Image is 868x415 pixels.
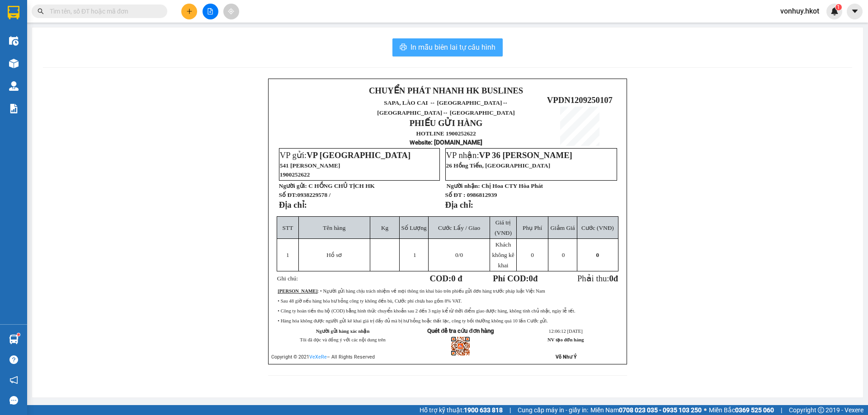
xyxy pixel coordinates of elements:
[17,333,20,336] sup: 1
[596,252,599,258] span: 0
[781,405,782,415] span: |
[495,219,512,236] span: Giá trị (VNĐ)
[704,408,707,412] span: ⚪️
[438,224,480,231] span: Cước Lấy / Giao
[9,355,18,364] span: question-circle
[271,354,375,360] span: Copyright © 2021 – All Rights Reserved
[446,162,551,169] span: 26 Hồng Tiến, [GEOGRAPHIC_DATA]
[479,150,572,160] span: VP 36 [PERSON_NAME]
[447,182,480,189] strong: Người nhận:
[38,8,44,14] span: search
[413,252,416,258] span: 1
[547,337,584,342] strong: NV tạo đơn hàng
[9,59,19,68] img: warehouse-icon
[518,405,588,415] span: Cung cấp máy in - giấy in:
[275,93,320,138] img: logo
[309,354,327,360] a: VeXeRe
[467,191,497,198] span: 0986812939
[549,329,583,334] span: 12:06:12 [DATE]
[323,224,345,231] span: Tên hàng
[416,130,476,137] strong: HOTLINE 1900252622
[562,252,565,258] span: 0
[410,139,431,146] span: Website
[377,99,514,116] span: ↔ [GEOGRAPHIC_DATA]
[181,4,197,19] button: plus
[455,252,463,258] span: /0
[410,118,483,128] strong: PHIẾU GỬI HÀNG
[531,252,534,258] span: 0
[280,162,340,169] span: 541 [PERSON_NAME]
[279,182,307,189] strong: Người gửi:
[847,4,863,19] button: caret-down
[280,150,410,160] span: VP gửi:
[8,6,19,19] img: logo-vxr
[9,36,19,46] img: warehouse-icon
[773,5,826,17] span: vonhuy.hkot
[735,406,774,414] strong: 0369 525 060
[207,8,213,14] span: file-add
[464,406,503,414] strong: 1900 633 818
[280,171,310,178] span: 1900252622
[326,252,342,258] span: Hồ sơ
[837,4,840,10] span: 1
[529,274,533,283] span: 0
[392,38,503,56] button: printerIn mẫu biên lai tự cấu hình
[851,7,859,15] span: caret-down
[278,308,575,313] span: • Công ty hoàn tiền thu hộ (COD) bằng hình thức chuyển khoản sau 2 đến 3 ngày kể từ thời điểm gia...
[523,224,542,231] span: Phụ Phí
[203,4,218,19] button: file-add
[830,7,839,15] img: icon-new-feature
[445,200,473,210] strong: Địa chỉ:
[286,252,289,258] span: 1
[493,274,538,283] strong: Phí COD: đ
[9,81,19,91] img: warehouse-icon
[316,329,370,334] strong: Người gửi hàng xác nhận
[300,337,386,342] span: Tôi đã đọc và đồng ý với các nội dung trên
[307,150,410,160] span: VP [GEOGRAPHIC_DATA]
[228,8,234,14] span: aim
[445,191,466,198] strong: Số ĐT :
[481,182,543,189] span: Chị Hoa CTY Hòa Phát
[547,95,613,105] span: VPDN1209250107
[577,274,618,283] span: Phải thu:
[509,405,511,415] span: |
[401,224,427,231] span: Số Lượng
[400,43,407,52] span: printer
[9,396,18,405] span: message
[278,298,462,303] span: • Sau 48 giờ nếu hàng hóa hư hỏng công ty không đền bù, Cước phí chưa bao gồm 8% VAT.
[613,274,618,283] span: đ
[410,139,482,146] strong: : [DOMAIN_NAME]
[279,191,330,198] strong: Số ĐT:
[381,224,388,231] span: Kg
[9,104,19,113] img: solution-icon
[590,405,702,415] span: Miền Nam
[420,405,503,415] span: Hỗ trợ kỹ thuật:
[278,289,317,294] strong: [PERSON_NAME]
[556,354,577,360] strong: Võ Như Ý
[223,4,239,19] button: aim
[283,224,293,231] span: STT
[619,406,702,414] strong: 0708 023 035 - 0935 103 250
[442,109,515,116] span: ↔ [GEOGRAPHIC_DATA]
[451,274,462,283] span: 0 đ
[278,289,545,294] span: : • Người gửi hàng chịu trách nhiệm về mọi thông tin khai báo trên phiếu gửi đơn hàng trước pháp ...
[818,407,824,413] span: copyright
[9,335,19,344] img: warehouse-icon
[279,200,307,210] strong: Địa chỉ:
[186,8,193,14] span: plus
[492,241,514,269] span: Khách không kê khai
[455,252,458,258] span: 0
[277,275,298,282] span: Ghi chú:
[278,318,548,323] span: • Hàng hóa không được người gửi kê khai giá trị đầy đủ mà bị hư hỏng hoặc thất lạc, công ty bồi t...
[446,150,572,160] span: VP nhận:
[609,274,613,283] span: 0
[308,182,375,189] span: C HỒNG CHỦ TỊCH HK
[835,4,842,10] sup: 1
[50,6,156,16] input: Tìm tên, số ĐT hoặc mã đơn
[369,86,523,95] strong: CHUYỂN PHÁT NHANH HK BUSLINES
[427,327,494,334] strong: Quét để tra cứu đơn hàng
[430,274,462,283] strong: COD:
[581,224,614,231] span: Cước (VNĐ)
[709,405,774,415] span: Miền Bắc
[9,376,18,384] span: notification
